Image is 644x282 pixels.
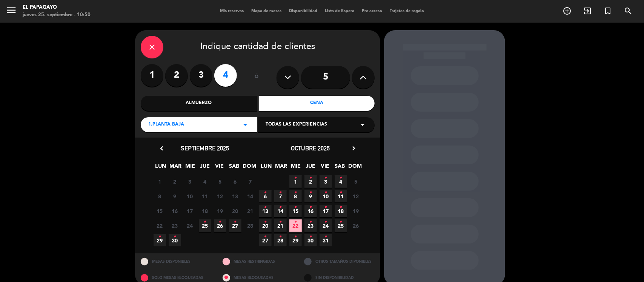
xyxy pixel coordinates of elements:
span: 4 [335,175,347,188]
span: MAR [275,162,287,174]
span: 9 [304,190,317,202]
i: • [279,201,282,213]
span: 23 [304,219,317,232]
span: Lista de Espera [321,9,358,13]
span: 5 [350,175,362,188]
i: • [264,231,267,243]
span: 13 [259,205,272,217]
span: MIE [290,162,302,174]
label: 4 [214,64,237,87]
span: 2 [304,175,317,188]
i: • [204,216,206,228]
i: • [324,201,327,213]
span: 7 [244,175,257,188]
i: • [279,216,282,228]
span: LUN [155,162,167,174]
span: 24 [184,219,196,232]
i: • [324,187,327,199]
span: DOM [243,162,255,174]
span: 9 [169,190,181,202]
span: 21 [244,205,257,217]
i: close [148,43,157,52]
span: 12 [350,190,362,202]
span: 8 [154,190,166,202]
span: 23 [169,219,181,232]
span: 29 [289,234,302,247]
i: • [340,187,342,199]
i: • [219,216,221,228]
div: MESAS RESTRINGIDAS [217,253,299,270]
span: 14 [244,190,257,202]
span: 5 [214,175,226,188]
i: • [264,187,267,199]
div: OTROS TAMAÑOS DIPONIBLES [298,253,380,270]
i: • [324,216,327,228]
i: exit_to_app [583,6,592,15]
span: 1 [289,175,302,188]
span: MAR [169,162,182,174]
i: • [309,231,312,243]
div: El Papagayo [23,4,91,11]
span: VIE [214,162,226,174]
i: • [324,231,327,243]
i: • [294,216,297,228]
span: 4 [199,175,211,188]
div: MESAS DISPONIBLES [135,253,217,270]
i: • [340,216,342,228]
span: 11 [199,190,211,202]
i: • [324,172,327,184]
span: DOM [349,162,361,174]
i: • [309,172,312,184]
span: 18 [199,205,211,217]
div: ó [244,64,269,90]
span: 25 [335,219,347,232]
span: 17 [184,205,196,217]
span: 14 [274,205,287,217]
span: 19 [214,205,226,217]
i: turned_in_not [603,6,612,15]
span: 22 [289,219,302,232]
span: 18 [335,205,347,217]
span: 15 [154,205,166,217]
i: • [309,216,312,228]
span: JUE [199,162,211,174]
span: 8 [289,190,302,202]
span: 11 [335,190,347,202]
span: 12 [214,190,226,202]
span: 20 [229,205,241,217]
span: Disponibilidad [285,9,321,13]
i: chevron_left [158,144,166,152]
span: 17 [320,205,332,217]
i: • [340,201,342,213]
i: • [294,172,297,184]
span: SAB [228,162,241,174]
span: 21 [274,219,287,232]
label: 2 [165,64,188,87]
span: 27 [259,234,272,247]
span: 26 [350,219,362,232]
i: • [158,231,161,243]
span: LUN [260,162,273,174]
i: search [624,6,633,15]
span: 10 [320,190,332,202]
button: menu [6,5,17,18]
span: 3 [184,175,196,188]
span: octubre 2025 [291,144,330,152]
span: septiembre 2025 [181,144,229,152]
i: • [309,187,312,199]
i: arrow_drop_down [358,120,367,129]
span: 26 [214,219,226,232]
i: • [234,216,237,228]
span: Mapa de mesas [247,9,285,13]
span: 25 [199,219,211,232]
i: add_circle_outline [563,6,572,15]
span: 19 [350,205,362,217]
span: 1.PLANTA BAJA [148,121,184,129]
span: SAB [334,162,346,174]
span: 1 [154,175,166,188]
span: 10 [184,190,196,202]
span: MIE [184,162,197,174]
div: jueves 25. septiembre - 10:50 [23,11,91,19]
i: • [279,231,282,243]
span: 24 [320,219,332,232]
